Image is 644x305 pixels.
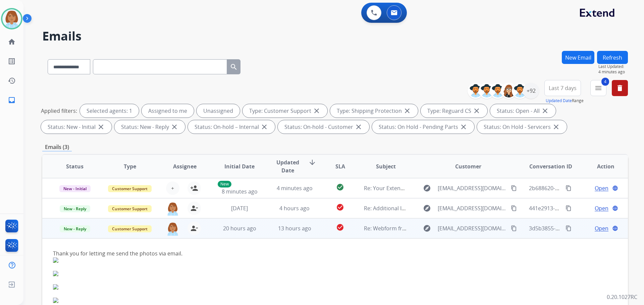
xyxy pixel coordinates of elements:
span: + [171,184,174,192]
div: Status: New - Initial [41,120,112,134]
mat-icon: check_circle [336,223,344,231]
span: Updated Date [273,158,303,174]
div: Status: On-hold – Internal [188,120,275,134]
mat-icon: language [612,225,618,231]
mat-icon: close [313,107,321,115]
span: Customer Support [108,205,152,212]
mat-icon: person_add [190,184,198,192]
div: Status: New - Reply [114,120,185,134]
mat-icon: explore [423,204,431,212]
mat-icon: close [541,107,549,115]
mat-icon: check_circle [336,203,344,211]
mat-icon: explore [423,224,431,232]
mat-icon: content_copy [566,205,572,211]
span: 4 hours ago [279,205,310,212]
mat-icon: list_alt [8,57,16,65]
mat-icon: close [552,123,560,131]
mat-icon: content_copy [566,185,572,191]
span: [EMAIL_ADDRESS][DOMAIN_NAME] [438,224,507,232]
div: Assigned to me [142,104,194,118]
div: Unassigned [197,104,240,118]
mat-icon: content_copy [511,185,517,191]
mat-icon: close [170,123,178,131]
mat-icon: search [230,63,238,71]
span: Re: Additional Information [364,205,430,212]
div: Status: On Hold - Servicers [477,120,567,134]
mat-icon: arrow_downward [308,158,316,166]
span: Status [66,162,84,170]
span: 8 minutes ago [222,188,258,195]
div: Status: On Hold - Pending Parts [372,120,474,134]
img: a48c85da-7d1b-413c-8edd-9c136590b483 [53,257,321,263]
span: 20 hours ago [223,225,256,232]
span: 441e2913-84b1-48da-8c46-871fd1622711 [529,205,632,212]
span: [EMAIL_ADDRESS][DOMAIN_NAME] [438,184,507,192]
span: Customer Support [108,225,152,232]
mat-icon: home [8,38,16,46]
mat-icon: close [355,123,363,131]
mat-icon: delete [616,84,624,92]
span: SLA [335,162,345,170]
button: Last 7 days [544,80,581,96]
mat-icon: close [473,107,481,115]
img: 589824c2-bd74-4e47-af82-684dfc4865a8 [53,298,321,303]
div: Type: Shipping Protection [330,104,418,118]
mat-icon: close [460,123,468,131]
mat-icon: close [403,107,411,115]
span: Conversation ID [529,162,572,170]
span: [EMAIL_ADDRESS][DOMAIN_NAME] [438,204,507,212]
button: + [166,181,179,195]
mat-icon: content_copy [566,225,572,231]
span: 2b688620-ff8e-4d90-851b-1d2511d2608f [529,184,630,192]
mat-icon: person_remove [190,224,198,232]
img: agent-avatar [166,202,179,216]
button: Refresh [597,51,628,64]
div: +92 [523,83,539,99]
span: New - Reply [60,225,90,232]
mat-icon: inbox [8,96,16,104]
th: Action [573,155,628,178]
span: Type [124,162,136,170]
mat-icon: close [260,123,268,131]
img: 04d2c804-3d49-40e7-b382-df700bc7ed90 [53,271,321,276]
mat-icon: content_copy [511,205,517,211]
button: 4 [590,80,606,96]
mat-icon: close [97,123,105,131]
span: Open [595,204,608,212]
mat-icon: language [612,185,618,191]
mat-icon: person_remove [190,204,198,212]
h2: Emails [42,29,628,43]
span: Open [595,224,608,232]
p: New [218,181,231,187]
p: Emails (3) [42,143,72,151]
p: 0.20.1027RC [607,293,637,301]
div: Status: Open - All [490,104,556,118]
img: avatar [2,9,21,28]
span: New - Initial [59,185,91,192]
mat-icon: explore [423,184,431,192]
mat-icon: menu [594,84,602,92]
span: 4 minutes ago [598,69,628,75]
span: 13 hours ago [278,225,311,232]
mat-icon: content_copy [511,225,517,231]
span: Open [595,184,608,192]
div: Type: Customer Support [243,104,327,118]
span: Re: Webform from [EMAIL_ADDRESS][DOMAIN_NAME] on [DATE] [364,225,525,232]
button: New Email [562,51,594,64]
img: 5c46f59a-2e7d-4c28-8c43-ba8e90e3d8b9 [53,284,321,290]
button: Updated Date [546,98,572,103]
span: Customer Support [108,185,152,192]
span: New - Reply [60,205,90,212]
div: Selected agents: 1 [80,104,139,118]
span: 4 minutes ago [277,184,313,192]
span: Last 7 days [549,87,577,89]
span: Customer [455,162,481,170]
span: Subject [376,162,396,170]
mat-icon: language [612,205,618,211]
mat-icon: check_circle [336,183,344,191]
span: Assignee [173,162,197,170]
div: Status: On-hold - Customer [278,120,369,134]
span: [DATE] [231,205,248,212]
span: 4 [601,78,609,86]
span: Last Updated: [598,64,628,69]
